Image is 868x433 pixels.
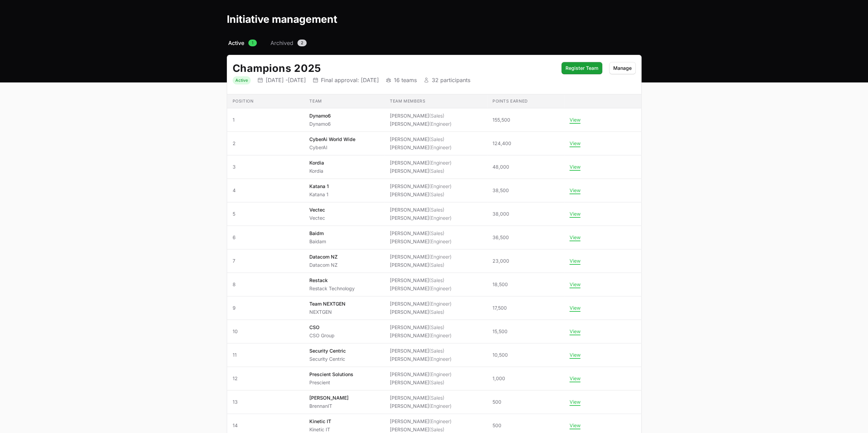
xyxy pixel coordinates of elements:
[309,426,331,433] p: Kinetic IT
[390,262,452,268] li: [PERSON_NAME]
[570,281,580,288] button: View
[429,427,444,432] span: (Sales)
[309,136,355,143] p: CyberAi World Wide
[390,356,452,362] li: [PERSON_NAME]
[429,254,452,260] span: (Engineer)
[492,117,510,123] span: 155,500
[390,426,452,433] li: [PERSON_NAME]
[570,164,580,170] button: View
[429,183,452,189] span: (Engineer)
[429,121,452,127] span: (Engineer)
[233,117,299,123] span: 1
[309,262,338,268] p: Datacom NZ
[233,234,299,241] span: 6
[390,324,452,331] li: [PERSON_NAME]
[233,211,299,217] span: 5
[429,262,444,268] span: (Sales)
[309,356,346,362] p: Security Centric
[390,253,452,260] li: [PERSON_NAME]
[492,164,509,170] span: 48,000
[233,281,299,288] span: 8
[390,230,452,237] li: [PERSON_NAME]
[390,285,452,292] li: [PERSON_NAME]
[609,62,636,74] button: Manage
[492,234,509,241] span: 36,500
[429,136,444,142] span: (Sales)
[309,371,353,378] p: Prescient Solutions
[390,159,452,166] li: [PERSON_NAME]
[233,187,299,194] span: 4
[266,77,306,83] p: [DATE] - [DATE]
[492,258,509,264] span: 23,000
[390,144,452,151] li: [PERSON_NAME]
[309,332,335,339] p: CSO Group
[233,305,299,311] span: 9
[233,258,299,264] span: 7
[429,144,452,150] span: (Engineer)
[309,215,325,221] p: Vectec
[390,277,452,284] li: [PERSON_NAME]
[390,191,452,198] li: [PERSON_NAME]
[492,140,511,147] span: 124,400
[228,39,244,47] span: Active
[429,301,452,307] span: (Engineer)
[233,328,299,335] span: 10
[233,375,299,382] span: 12
[429,348,444,354] span: (Sales)
[570,211,580,217] button: View
[390,371,452,378] li: [PERSON_NAME]
[429,168,444,174] span: (Sales)
[390,347,452,354] li: [PERSON_NAME]
[309,403,349,409] p: BrennanIT
[429,324,444,330] span: (Sales)
[390,206,452,213] li: [PERSON_NAME]
[390,121,452,127] li: [PERSON_NAME]
[390,168,452,174] li: [PERSON_NAME]
[270,39,293,47] span: Archived
[309,206,325,213] p: Vectec
[429,113,444,119] span: (Sales)
[429,333,452,338] span: (Engineer)
[429,395,444,401] span: (Sales)
[233,422,299,429] span: 14
[390,300,452,307] li: [PERSON_NAME]
[570,258,580,264] button: View
[227,39,642,47] nav: Initiative activity log navigation
[570,140,580,146] button: View
[390,112,452,119] li: [PERSON_NAME]
[390,136,452,143] li: [PERSON_NAME]
[570,422,580,429] button: View
[492,375,505,382] span: 1,000
[390,332,452,339] li: [PERSON_NAME]
[384,94,487,108] th: Team members
[309,121,331,127] p: Dynamo6
[269,39,308,47] a: Archived2
[321,77,379,83] p: Final approval: [DATE]
[233,62,555,74] h2: Champions 2025
[297,40,307,46] span: 2
[429,371,452,377] span: (Engineer)
[565,64,598,72] span: Register Team
[492,211,509,217] span: 38,000
[492,328,507,335] span: 15,500
[309,300,345,307] p: Team NEXTGEN
[390,309,452,315] li: [PERSON_NAME]
[570,352,580,358] button: View
[570,375,580,382] button: View
[309,191,329,198] p: Katana 1
[227,39,258,47] a: Active1
[429,277,444,283] span: (Sales)
[309,159,324,166] p: Kordia
[309,277,355,284] p: Restack
[309,347,346,354] p: Security Centric
[492,187,509,194] span: 38,500
[429,418,452,424] span: (Engineer)
[304,94,384,108] th: Team
[233,399,299,405] span: 13
[561,62,602,74] button: Register Team
[429,230,444,236] span: (Sales)
[570,399,580,405] button: View
[390,379,452,386] li: [PERSON_NAME]
[492,281,508,288] span: 18,500
[227,94,304,108] th: Position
